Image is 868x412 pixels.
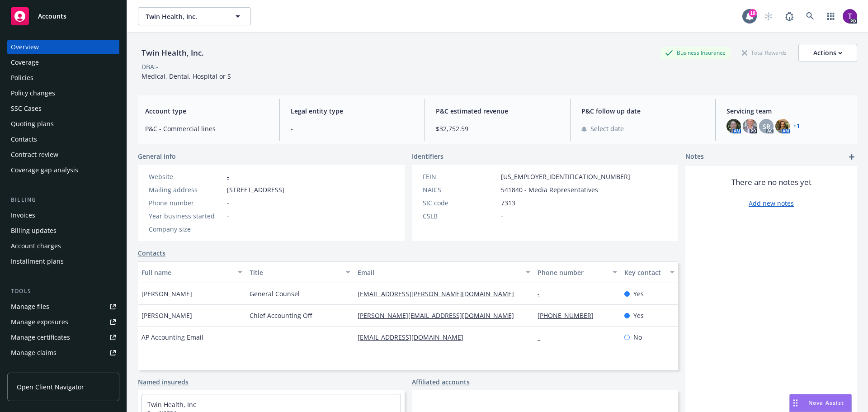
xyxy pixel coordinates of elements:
[581,106,705,116] span: P&C follow up date
[11,330,70,345] div: Manage certificates
[11,147,58,162] div: Contract review
[590,124,624,133] span: Select date
[227,224,229,234] span: -
[149,172,223,181] div: Website
[358,268,520,277] div: Email
[843,9,857,24] img: photo
[138,152,176,161] span: General info
[808,399,844,407] span: Nova Assist
[423,172,497,181] div: FEIN
[11,55,39,70] div: Coverage
[793,123,800,129] a: +1
[801,7,819,25] a: Search
[142,289,192,298] span: [PERSON_NAME]
[731,177,811,188] span: There are no notes yet
[11,163,78,177] div: Coverage gap analysis
[147,400,196,409] a: Twin Health, Inc
[633,332,642,342] span: No
[11,71,33,85] div: Policies
[7,287,119,296] div: Tools
[7,117,119,131] a: Quoting plans
[142,72,231,81] span: Medical, Dental, Hospital or S
[743,119,757,133] img: photo
[149,211,223,221] div: Year business started
[7,361,119,375] a: Manage BORs
[145,124,269,133] span: P&C - Commercial lines
[138,248,165,258] a: Contacts
[501,172,630,181] span: [US_EMPLOYER_IDENTIFICATION_NUMBER]
[227,185,284,194] span: [STREET_ADDRESS]
[780,7,798,25] a: Report a Bug
[726,119,741,133] img: photo
[436,106,559,116] span: P&C estimated revenue
[11,361,53,375] div: Manage BORs
[291,106,414,116] span: Legal entity type
[358,333,471,341] a: [EMAIL_ADDRESS][DOMAIN_NAME]
[7,208,119,223] a: Invoices
[145,106,269,116] span: Account type
[685,152,704,162] span: Notes
[423,185,497,194] div: NAICS
[633,311,644,320] span: Yes
[250,268,340,277] div: Title
[7,132,119,147] a: Contacts
[291,124,414,133] span: -
[358,289,521,298] a: [EMAIL_ADDRESS][PERSON_NAME][DOMAIN_NAME]
[138,47,208,59] div: Twin Health, Inc.
[501,185,598,194] span: 541840 - Media Representatives
[423,198,497,208] div: SIC code
[358,311,521,320] a: [PERSON_NAME][EMAIL_ADDRESS][DOMAIN_NAME]
[789,394,852,412] button: Nova Assist
[246,261,354,283] button: Title
[38,13,66,20] span: Accounts
[7,4,119,29] a: Accounts
[7,315,119,329] span: Manage exposures
[436,124,559,133] span: $32,752.59
[775,119,790,133] img: photo
[11,40,39,54] div: Overview
[660,47,730,58] div: Business Insurance
[624,268,665,277] div: Key contact
[11,239,61,253] div: Account charges
[142,62,158,71] div: DBA: -
[138,377,189,387] a: Named insureds
[354,261,534,283] button: Email
[11,299,49,314] div: Manage files
[142,268,232,277] div: Full name
[633,289,644,298] span: Yes
[759,7,778,25] a: Start snowing
[7,101,119,116] a: SSC Cases
[7,346,119,360] a: Manage claims
[749,199,794,208] a: Add new notes
[11,254,64,269] div: Installment plans
[7,223,119,238] a: Billing updates
[423,211,497,221] div: CSLB
[501,198,515,208] span: 7313
[227,172,229,181] a: -
[142,311,192,320] span: [PERSON_NAME]
[846,152,857,162] a: add
[538,268,607,277] div: Phone number
[790,394,801,412] div: Drag to move
[501,211,503,221] span: -
[7,147,119,162] a: Contract review
[621,261,678,283] button: Key contact
[538,333,547,341] a: -
[7,55,119,70] a: Coverage
[749,9,757,17] div: 18
[813,44,842,62] div: Actions
[11,315,68,329] div: Manage exposures
[763,122,770,131] span: SR
[7,254,119,269] a: Installment plans
[534,261,620,283] button: Phone number
[11,86,55,100] div: Policy changes
[11,117,54,131] div: Quoting plans
[412,377,470,387] a: Affiliated accounts
[7,40,119,54] a: Overview
[227,211,229,221] span: -
[149,185,223,194] div: Mailing address
[149,198,223,208] div: Phone number
[737,47,791,58] div: Total Rewards
[7,86,119,100] a: Policy changes
[11,346,57,360] div: Manage claims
